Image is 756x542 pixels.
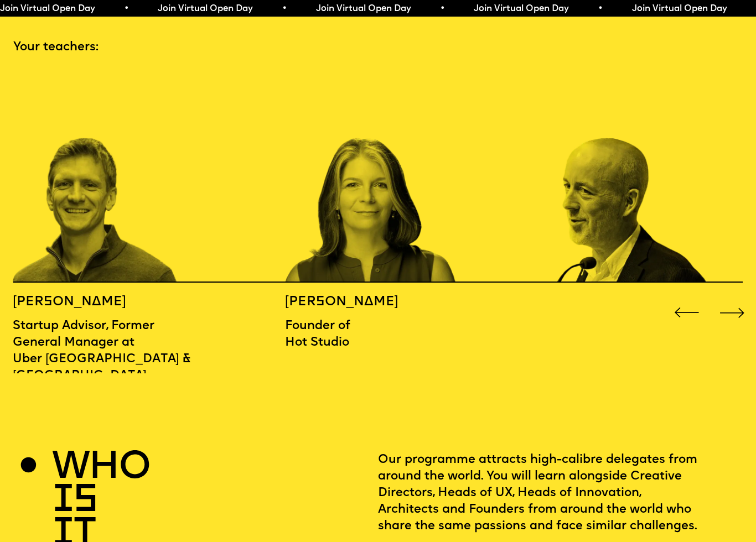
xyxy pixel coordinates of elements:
div: 13 / 16 [13,71,194,282]
div: Next slide [717,298,748,328]
span: • [596,4,600,13]
span: • [438,4,443,13]
div: 15 / 16 [557,71,739,282]
div: Previous slide [671,298,702,328]
span: • [122,4,127,13]
p: Your teachers: [13,39,743,56]
p: Startup Advisor, Former General Manager at Uber [GEOGRAPHIC_DATA] & [GEOGRAPHIC_DATA] [13,318,194,384]
p: Founder of Hot Studio [285,318,467,351]
span: • [279,4,284,13]
div: 14 / 16 [285,71,467,282]
h5: [PERSON_NAME] [285,294,467,310]
h5: [PERSON_NAME] [13,294,194,310]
